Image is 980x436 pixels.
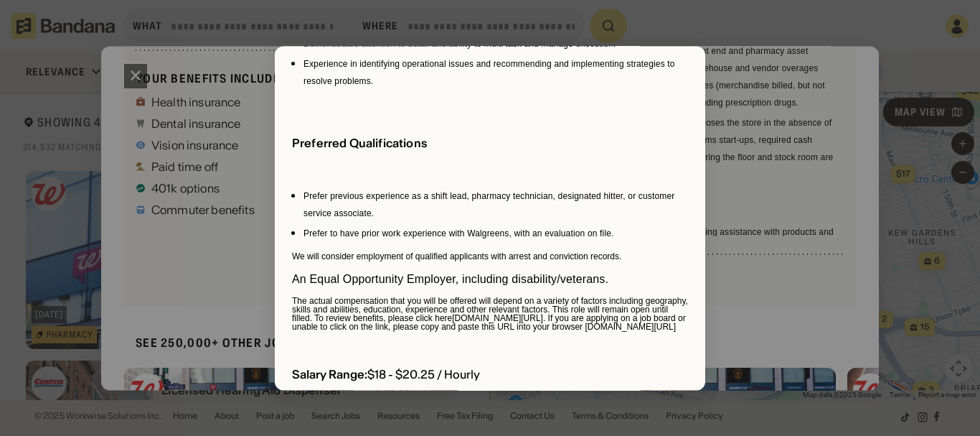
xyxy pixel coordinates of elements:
span: Prefer to have prior work experience with Walgreens, with an evaluation on file. [303,229,614,239]
span: Prefer previous experience as a shift lead, pharmacy technician, designated hitter, or customer s... [303,192,674,219]
b: Salary Range: [292,367,367,381]
span: We will consider employment of qualified applicants with arrest and conviction records. [292,252,621,286]
span: $18 - $20.25 / Hourly [292,366,480,383]
div: An Equal Opportunity Employer, including disability/veterans. [292,273,608,285]
span: Demonstrated attention to detail and ability to multi task and manage execution. [303,40,616,50]
span: The actual compensation that you will be offered will depend on a variety of factors including ge... [292,252,688,333]
span: Experience in identifying operational issues and recommending and implementing strategies to reso... [303,60,675,87]
div: Preferred Qualifications [292,135,428,152]
a: [DOMAIN_NAME][URL] [452,313,543,323]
